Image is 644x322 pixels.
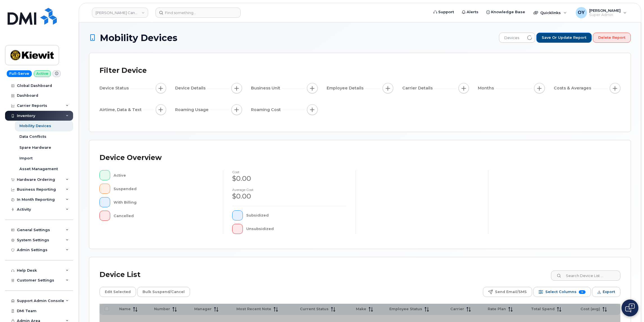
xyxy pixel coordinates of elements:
div: Filter Device [100,63,147,78]
span: Devices [499,33,524,43]
span: Costs & Averages [554,85,593,91]
span: Mobility Devices [100,33,177,43]
button: Export [592,287,620,297]
button: Delete Report [593,33,631,43]
span: Device Details [175,85,207,91]
input: Search Device List ... [551,271,620,281]
div: $0.00 [232,174,346,183]
span: Delete Report [598,35,625,40]
button: Send Email/SMS [483,287,532,297]
span: Bulk Suspend/Cancel [143,288,185,296]
span: Roaming Cost [251,107,283,113]
span: Send Email/SMS [495,288,527,296]
div: Suspended [114,184,214,194]
span: 13 [579,290,586,294]
span: Airtime, Data & Text [100,107,143,113]
div: $0.00 [232,192,346,201]
button: Select Columns 13 [533,287,591,297]
div: Device Overview [100,150,162,165]
button: Save or Update Report [536,33,592,43]
div: Subsidized [246,210,347,220]
span: Select Columns [545,288,577,296]
span: Roaming Usage [175,107,210,113]
span: Device Status [100,85,130,91]
h4: cost [232,170,346,174]
h4: Average cost [232,188,346,192]
img: Open chat [625,303,635,312]
span: Carrier Details [402,85,434,91]
span: Employee Details [327,85,365,91]
span: Export [603,288,615,296]
span: Save or Update Report [542,35,586,40]
div: With Billing [114,197,214,207]
div: Device List [100,267,141,282]
button: Bulk Suspend/Cancel [137,287,190,297]
div: Unsubsidized [246,224,347,234]
span: Business Unit [251,85,282,91]
div: Active [114,170,214,180]
button: Edit Selected [100,287,136,297]
div: Cancelled [114,211,214,221]
span: Edit Selected [105,288,131,296]
span: Months [478,85,496,91]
